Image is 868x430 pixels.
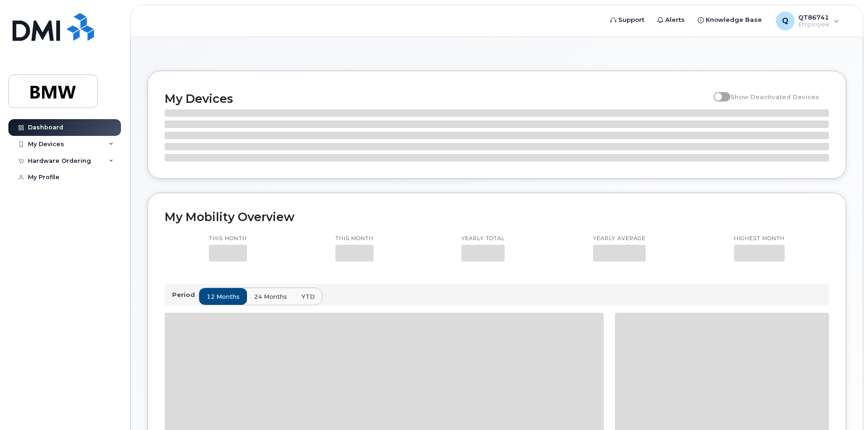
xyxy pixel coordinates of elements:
[461,235,505,242] p: Yearly total
[730,93,819,101] span: Show Deactivated Devices
[172,290,199,299] p: Period
[165,210,829,224] h2: My Mobility Overview
[734,235,785,242] p: Highest month
[301,292,315,301] span: YTD
[209,235,247,242] p: This month
[593,235,646,242] p: Yearly average
[714,88,721,95] input: Show Deactivated Devices
[165,92,709,106] h2: My Devices
[335,235,374,242] p: This month
[254,292,287,301] span: 24 months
